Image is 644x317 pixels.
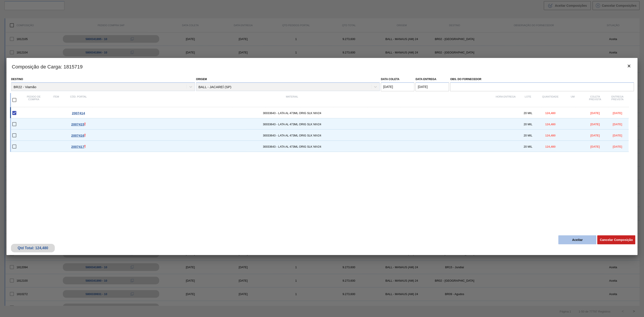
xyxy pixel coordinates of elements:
div: Material [90,95,494,105]
span: 30033643 - LATA AL 473ML ORIG SLK NIV24 [90,134,494,137]
span: [DATE] [613,111,622,115]
span: 2007415 [71,122,84,126]
span: 124,480 [545,111,555,115]
div: Este pedido faz parte de outra Composição de Carga, ir para o pedido [67,122,90,127]
span: 2007414 [72,111,85,115]
span: [DATE] [590,145,600,148]
div: Este pedido faz parte de outra Composição de Carga, ir para o pedido [67,144,90,149]
span: ! [84,122,86,126]
label: Origem [196,78,207,81]
span: 30033643 - LATA AL 473ML ORIG SLK NIV24 [90,123,494,126]
div: 20 MIL [517,145,539,148]
div: Cód. Portal [67,95,90,105]
div: Qtd Total: 124,480 [14,246,52,250]
input: dd/mm/yyyy [415,82,449,91]
span: [DATE] [613,145,622,148]
span: [DATE] [590,123,600,126]
div: Item [45,95,67,105]
div: 20 MIL [517,111,539,115]
div: Quantidade [539,95,561,105]
div: Pedido de compra [23,95,45,105]
label: Obs. do Fornecedor [450,76,634,83]
label: Data entrega [415,78,436,81]
div: Lote [517,95,539,105]
div: Este pedido faz parte de outra Composição de Carga, ir para o pedido [67,133,90,138]
span: ! [84,144,86,149]
div: 20 MIL [517,123,539,126]
button: Cancelar Composição [597,235,635,244]
span: 124,480 [545,134,555,137]
span: ! [84,133,86,138]
span: 30033643 - LATA AL 473ML ORIG SLK NIV24 [90,145,494,148]
div: Ir para o Pedido [67,111,90,115]
span: 30033643 - LATA AL 473ML ORIG SLK NIV24 [90,111,494,115]
h3: Composição de Carga : 1815719 [6,58,638,75]
div: Coleta Prevista [584,95,606,105]
input: dd/mm/yyyy [381,82,414,91]
button: Aceitar [558,235,596,244]
span: 124,480 [545,123,555,126]
span: [DATE] [613,134,622,137]
span: [DATE] [613,123,622,126]
div: Hora Entrega [494,95,517,105]
div: 20 MIL [517,134,539,137]
label: Data coleta [381,78,399,81]
span: [DATE] [590,134,600,137]
span: [DATE] [590,111,600,115]
div: UM [561,95,584,105]
span: 124,480 [545,145,555,148]
label: Destino [11,78,23,81]
span: 2007416 [71,134,84,137]
div: Entrega Prevista [606,95,629,105]
span: 2007417 [71,145,84,149]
